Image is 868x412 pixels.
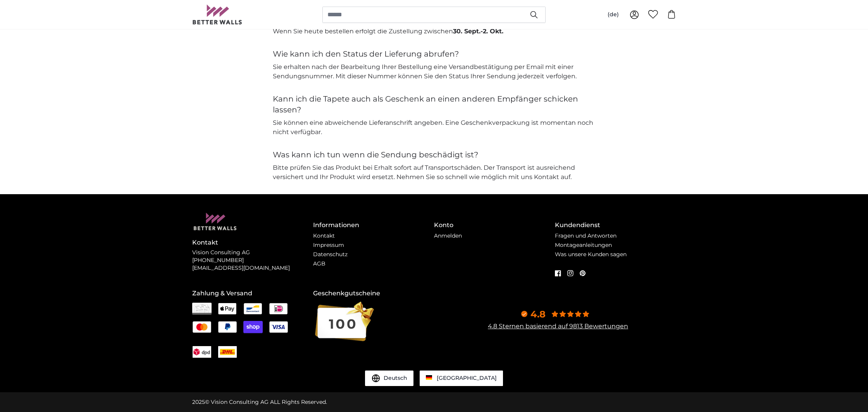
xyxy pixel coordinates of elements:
span: 2. Okt. [483,28,503,35]
a: Datenschutz [313,251,348,258]
b: - [453,28,503,35]
span: 2025 [192,398,205,405]
a: Montageanleitungen [555,241,612,248]
a: Deutschland [GEOGRAPHIC_DATA] [420,371,503,386]
h4: Informationen [313,221,434,230]
img: Rechnung [192,303,212,315]
p: Bitte prüfen Sie das Produkt bei Erhalt sofort auf Transportschäden. Der Transport ist ausreichen... [273,163,595,182]
img: Betterwalls [192,5,243,24]
h4: Geschenkgutscheine [313,289,434,298]
h4: Zahlung & Versand [192,289,313,298]
img: DHL [218,348,237,355]
button: Deutsch [365,371,413,386]
h4: Kundendienst [555,221,676,230]
a: Impressum [313,241,344,248]
div: © Vision Consulting AG ALL Rights Reserved. [192,398,327,406]
a: 4.8 Sternen basierend auf 9813 Bewertungen [488,322,628,330]
h4: Kann ich die Tapete auch als Geschenk an einen anderen Empfänger schicken lassen? [273,93,595,115]
a: AGB [313,260,325,267]
p: Sie erhalten nach der Bearbeitung Ihrer Bestellung eine Versandbestätigung per Email mit einer Se... [273,62,595,81]
h4: Was kann ich tun wenn die Sendung beschädigt ist? [273,149,595,160]
button: (de) [601,8,625,22]
a: Fragen und Antworten [555,232,617,239]
a: Kontakt [313,232,335,239]
span: Deutsch [384,374,407,382]
h4: Konto [434,221,555,230]
a: Anmelden [434,232,462,239]
p: Vision Consulting AG [PHONE_NUMBER] [EMAIL_ADDRESS][DOMAIN_NAME] [192,249,313,272]
p: Wenn Sie heute bestellen erfolgt die Zustellung zwischen [273,27,595,36]
h4: Kontakt [192,238,313,247]
h4: Wie kann ich den Status der Lieferung abrufen? [273,48,595,59]
img: DPD [193,348,211,355]
a: Was unsere Kunden sagen [555,251,627,258]
p: Sie können eine abweichende Lieferanschrift angeben. Eine Geschenkverpackung ist momentan noch ni... [273,118,595,137]
span: 30. Sept. [453,28,480,35]
img: Deutschland [426,375,432,380]
span: [GEOGRAPHIC_DATA] [437,374,497,381]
